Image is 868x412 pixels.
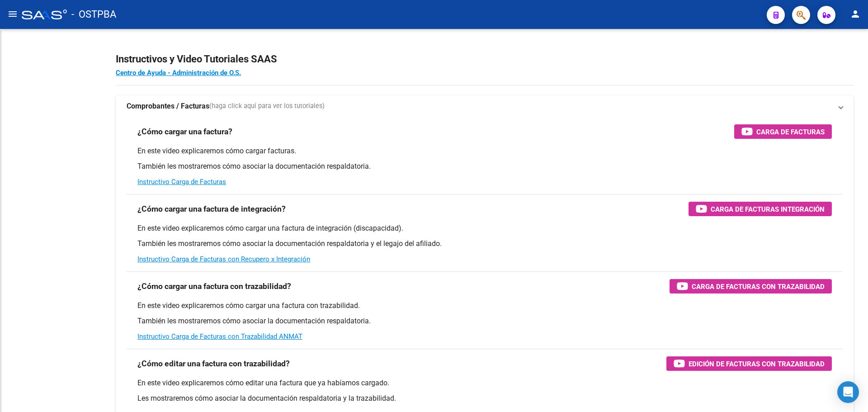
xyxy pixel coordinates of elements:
[137,301,832,311] p: En este video explicaremos cómo cargar una factura con trazabilidad.
[734,124,832,139] button: Carga de Facturas
[137,239,832,249] p: También les mostraremos cómo asociar la documentación respaldatoria y el legajo del afiliado.
[137,332,302,341] a: Instructivo Carga de Facturas con Trazabilidad ANMAT
[137,203,286,215] h3: ¿Cómo cargar una factura de integración?
[137,316,832,326] p: También les mostraremos cómo asociar la documentación respaldatoria.
[116,51,854,68] h2: Instructivos y Video Tutoriales SAAS
[692,281,825,292] span: Carga de Facturas con Trazabilidad
[666,356,832,371] button: Edición de Facturas con Trazabilidad
[837,381,859,403] div: Open Intercom Messenger
[137,378,832,388] p: En este video explicaremos cómo editar una factura que ya habíamos cargado.
[689,358,825,369] span: Edición de Facturas con Trazabilidad
[137,255,310,263] a: Instructivo Carga de Facturas con Recupero x Integración
[116,69,241,77] a: Centro de Ayuda - Administración de O.S.
[209,101,325,111] span: (haga click aquí para ver los tutoriales)
[137,393,832,403] p: Les mostraremos cómo asociar la documentación respaldatoria y la trazabilidad.
[137,125,232,138] h3: ¿Cómo cargar una factura?
[137,280,291,293] h3: ¿Cómo cargar una factura con trazabilidad?
[137,178,226,186] a: Instructivo Carga de Facturas
[137,223,832,233] p: En este video explicaremos cómo cargar una factura de integración (discapacidad).
[711,204,825,215] span: Carga de Facturas Integración
[850,9,861,19] mat-icon: person
[670,279,832,294] button: Carga de Facturas con Trazabilidad
[7,9,18,19] mat-icon: menu
[137,146,832,156] p: En este video explicaremos cómo cargar facturas.
[689,202,832,216] button: Carga de Facturas Integración
[137,357,290,370] h3: ¿Cómo editar una factura con trazabilidad?
[127,101,209,111] strong: Comprobantes / Facturas
[756,126,825,137] span: Carga de Facturas
[137,161,832,171] p: También les mostraremos cómo asociar la documentación respaldatoria.
[116,95,854,117] mat-expansion-panel-header: Comprobantes / Facturas(haga click aquí para ver los tutoriales)
[71,5,116,24] span: - OSTPBA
